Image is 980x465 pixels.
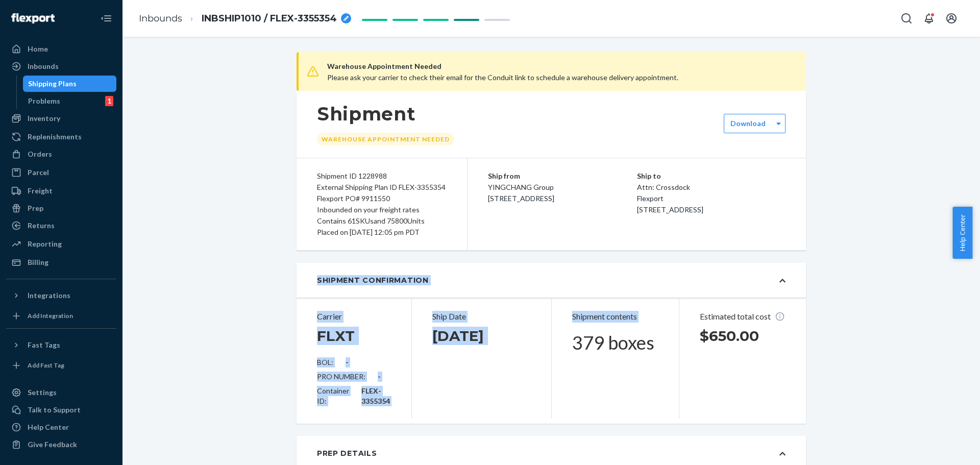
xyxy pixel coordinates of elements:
a: Reporting [6,236,116,252]
div: Replenishments [28,132,82,142]
a: Home [6,41,116,57]
p: Estimated total cost [700,311,786,323]
a: Prep [6,200,116,216]
div: Help Center [28,422,69,432]
h1: FLXT [317,327,355,345]
div: BOL: [317,357,391,368]
div: Add Fast Tag [28,361,64,370]
a: Problems1 [23,93,117,109]
div: Shipping Plans [28,79,77,89]
a: Shipping Plans [23,76,117,92]
div: Shipment Confirmation [317,275,429,285]
span: YINGCHANG Group [STREET_ADDRESS] [488,183,554,203]
p: Shipment contents [572,311,658,323]
div: Integrations [28,290,70,301]
button: Help Center [952,207,972,259]
button: Open notifications [919,8,939,29]
div: - [346,357,349,368]
a: Help Center [6,419,116,435]
h1: Shipment [317,103,454,125]
button: Integrations [6,287,116,304]
div: Container ID: [317,386,391,406]
a: Replenishments [6,129,116,145]
a: Settings [6,384,116,401]
a: Parcel [6,164,116,181]
div: Shipment ID 1228988 [317,170,447,182]
div: Flexport PO# 9911550 [317,193,447,204]
div: Fast Tags [28,340,60,350]
div: External Shipping Plan ID FLEX-3355354 [317,182,447,193]
a: Add Fast Tag [6,357,116,374]
div: Inbounds [28,61,59,71]
div: Give Feedback [28,439,77,450]
button: Close Navigation [96,8,116,29]
div: Returns [28,221,55,231]
div: 1 [105,96,113,106]
div: Inventory [28,113,60,124]
span: INBSHIP1010 / FLEX-3355354 [202,12,337,26]
img: Flexport logo [11,13,55,23]
h1: $650.00 [700,327,786,345]
div: Freight [28,186,53,196]
div: PRO NUMBER: [317,372,391,382]
p: Carrier [317,311,391,323]
p: Attn: Crossdock [637,182,786,193]
button: Open Search Box [896,8,917,29]
span: [STREET_ADDRESS] [637,205,703,214]
a: Inbounds [6,58,116,75]
button: Open account menu [941,8,962,29]
p: Ship to [637,170,786,182]
a: Inbounds [139,13,182,24]
div: Billing [28,257,48,267]
p: Flexport [637,193,786,204]
a: Billing [6,254,116,271]
div: Settings [28,387,57,398]
span: Please ask your carrier to check their email for the Conduit link to schedule a warehouse deliver... [327,73,678,82]
div: Orders [28,149,52,159]
div: FLEX-3355354 [361,386,391,406]
div: - [378,372,381,382]
div: Add Integration [28,311,73,320]
div: Problems [28,96,60,106]
div: Talk to Support [28,405,81,415]
a: Inventory [6,110,116,127]
div: Placed on [DATE] 12:05 pm PDT [317,227,447,238]
div: Reporting [28,239,62,249]
div: Prep Details [317,448,377,458]
a: Orders [6,146,116,162]
h1: 379 boxes [572,333,658,353]
ol: breadcrumbs [131,4,359,34]
a: Returns [6,217,116,234]
p: Ship Date [432,311,531,323]
label: Download [730,118,766,129]
div: Inbounded on your freight rates [317,204,447,215]
a: Talk to Support [6,402,116,418]
a: Add Integration [6,308,116,324]
div: Parcel [28,167,49,178]
div: Prep [28,203,43,213]
div: Contains 61 SKUs and 75800 Units [317,215,447,227]
h1: [DATE] [432,327,484,345]
a: Freight [6,183,116,199]
p: Ship from [488,170,637,182]
span: Warehouse Appointment Needed [327,60,794,72]
div: Warehouse Appointment Needed [317,133,454,145]
div: Home [28,44,48,54]
button: Give Feedback [6,436,116,453]
button: Fast Tags [6,337,116,353]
